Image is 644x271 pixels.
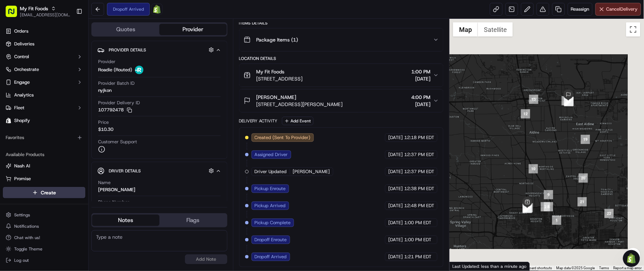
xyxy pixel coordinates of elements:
span: Assigned Driver [255,151,288,158]
span: nyjkon [98,87,112,94]
button: My Fit Foods [20,5,48,12]
button: [EMAIL_ADDRESS][DOMAIN_NAME] [20,12,70,18]
span: Shopify [14,117,30,124]
span: Toggle Theme [14,246,43,252]
span: [PERSON_NAME] [256,94,296,101]
div: Last Updated: less than a minute ago [450,262,530,271]
span: Pickup Arrived [255,203,286,209]
button: Map camera controls [626,248,640,262]
span: API Documentation [67,103,114,110]
a: Deliveries [3,38,85,50]
div: 💻 [60,104,66,109]
button: Nash AI [3,160,85,172]
span: Create [41,189,56,196]
div: Available Products [3,149,85,160]
span: [DATE] [388,168,403,175]
span: $10.30 [98,126,113,133]
span: Driver Updated [255,168,287,175]
span: Chat with us! [14,235,40,240]
span: Log out [14,258,29,263]
div: Start new chat [24,68,116,75]
a: Powered byPylon [50,120,86,126]
button: Package Items (1) [239,28,444,51]
div: 2 [541,202,550,211]
span: Promise [14,176,31,182]
span: Dropoff Arrived [255,254,287,260]
button: Fleet [3,102,85,114]
span: Provider [98,59,115,65]
span: [DATE] [388,254,403,260]
div: Location Details [239,56,444,61]
button: Create [3,187,85,198]
div: 13 [529,95,538,104]
button: Chat with us! [3,233,85,243]
a: 💻API Documentation [57,100,117,113]
span: Phone Number [98,199,129,205]
div: Favorites [3,132,85,143]
span: [STREET_ADDRESS] [256,75,303,82]
span: 1:00 PM EDT [404,237,431,243]
span: [DATE] [388,134,403,141]
button: Show street map [453,22,478,37]
span: Settings [14,212,30,218]
span: [DATE] [388,237,403,243]
span: Provider Details [109,47,146,53]
span: Pickup Enroute [255,186,286,192]
span: Provider Delivery ID [98,100,140,106]
span: [STREET_ADDRESS][PERSON_NAME] [256,101,343,108]
span: Analytics [14,92,34,98]
p: Welcome 👋 [7,28,129,40]
span: Notifications [14,223,39,229]
span: Knowledge Base [14,103,54,110]
div: We're available if you need us! [24,75,90,81]
div: Delivery Activity [239,118,278,124]
button: CancelDelivery [595,3,641,16]
span: [DATE] [411,101,430,108]
span: 1:00 PM EDT [404,220,431,226]
img: Shopify [153,5,161,13]
button: Notes [92,215,159,226]
button: Provider Details [97,44,221,56]
a: Report a map error [614,266,642,270]
div: 22 [605,209,614,218]
img: roadie-logo-v2.jpg [135,66,143,74]
span: Package Items ( 1 ) [256,36,298,43]
button: Quotes [92,24,159,35]
span: Created (Sent To Provider) [255,134,311,141]
div: 17 [565,97,574,106]
img: Nash [7,7,21,21]
button: 107792478 [98,107,132,113]
a: Terms (opens in new tab) [599,266,609,270]
span: Fleet [14,105,24,111]
span: Provider Batch ID [98,80,135,87]
div: 21 [578,197,587,206]
button: [PERSON_NAME][STREET_ADDRESS][PERSON_NAME]4:00 PM[DATE] [239,89,444,112]
a: Promise [6,176,83,182]
button: Control [3,51,85,62]
button: My Fit Foods[STREET_ADDRESS]1:00 PM[DATE] [239,64,444,87]
span: 1:21 PM EDT [404,254,431,260]
button: Show satellite imagery [478,22,513,37]
span: Cancel Delivery [606,6,638,12]
input: Got a question? Start typing here... [18,46,128,53]
a: Orders [3,26,85,37]
span: 12:18 PM EDT [404,134,434,141]
img: Google [451,261,475,271]
span: Control [14,54,29,60]
span: [DATE] [411,75,430,82]
div: 📗 [7,104,13,109]
span: My Fit Foods [256,68,285,75]
button: Promise [3,173,85,184]
button: Add Event [282,117,313,125]
span: 1:00 PM [411,68,430,75]
div: 20 [579,173,588,183]
span: 12:37 PM EDT [404,151,434,158]
span: Map data ©2025 Google [557,266,595,270]
button: Notifications [3,221,85,231]
button: Toggle Theme [3,244,85,254]
button: Provider [159,24,227,35]
span: 12:37 PM EDT [404,168,434,175]
span: [DATE] [388,151,403,158]
span: Price [98,119,109,126]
